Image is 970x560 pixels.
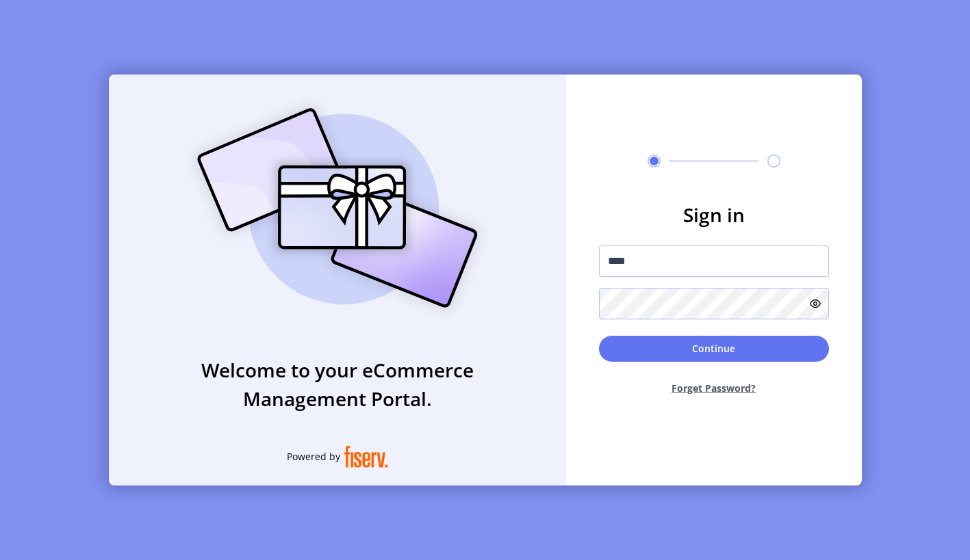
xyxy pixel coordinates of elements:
[287,449,340,464] span: Powered by
[109,356,566,413] h3: Welcome to your eCommerce Management Portal.
[599,336,829,362] button: Continue
[177,93,498,323] img: card_Illustration.svg
[599,370,829,406] button: Forget Password?
[599,200,829,229] h3: Sign in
